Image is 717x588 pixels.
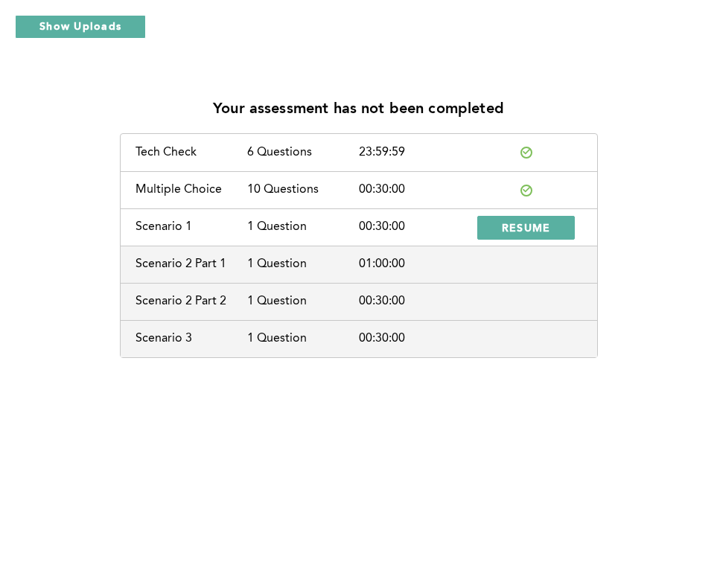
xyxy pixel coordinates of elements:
div: 1 Question [247,332,359,345]
div: 1 Question [247,295,359,308]
div: 01:00:00 [359,258,471,271]
div: Scenario 2 Part 2 [136,295,247,308]
div: 23:59:59 [359,146,471,159]
div: 1 Question [247,220,359,234]
div: Multiple Choice [136,183,247,196]
span: RESUME [502,220,551,234]
div: 1 Question [247,258,359,271]
div: Tech Check [136,146,247,159]
div: Scenario 3 [136,332,247,345]
div: Scenario 2 Part 1 [136,258,247,271]
div: 00:30:00 [359,295,471,308]
div: 6 Questions [247,146,359,159]
p: Your assessment has not been completed [213,101,504,118]
div: 00:30:00 [359,332,471,345]
button: Show Uploads [15,15,146,39]
div: 00:30:00 [359,220,471,234]
div: 10 Questions [247,183,359,196]
button: RESUME [477,216,576,240]
div: Scenario 1 [136,220,247,234]
div: 00:30:00 [359,183,471,196]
